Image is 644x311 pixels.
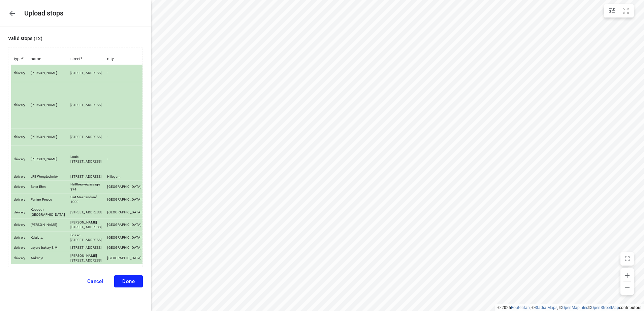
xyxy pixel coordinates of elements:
td: [PERSON_NAME] [28,219,68,232]
td: delivery [11,181,28,194]
th: street * [68,54,105,65]
td: [PERSON_NAME][STREET_ADDRESS] [68,219,105,232]
th: name [28,54,68,65]
th: city [104,54,144,65]
td: Louis [STREET_ADDRESS] [68,146,105,173]
td: [GEOGRAPHIC_DATA] [104,219,144,232]
h5: Upload stops [24,9,63,17]
td: - [104,128,144,146]
td: - [104,65,144,82]
td: [GEOGRAPHIC_DATA] [104,181,144,194]
div: small contained button group [604,4,634,18]
td: Layers bakery B.V. [28,244,68,252]
td: delivery [11,65,28,82]
button: Done [114,275,143,287]
td: [PERSON_NAME] [28,82,68,128]
td: Helftheuvelpassage 374 [68,181,105,194]
td: Ankertje [28,252,68,264]
td: [PERSON_NAME] [28,65,68,82]
td: delivery [11,206,28,219]
span: Cancel [87,278,104,284]
span: Done [122,278,135,284]
td: Panino Fresco [28,193,68,206]
td: LRE Weegtechniek [28,173,68,180]
td: - [104,146,144,173]
a: Routetitan [511,305,530,310]
td: [PERSON_NAME][STREET_ADDRESS] [68,252,105,264]
td: [PERSON_NAME] [28,146,68,173]
td: [PERSON_NAME] [28,128,68,146]
td: [GEOGRAPHIC_DATA] [104,193,144,206]
td: - [104,82,144,128]
td: Sint Maartendreef 1000 [68,193,105,206]
td: [GEOGRAPHIC_DATA] [104,252,144,264]
td: [GEOGRAPHIC_DATA] [104,231,144,244]
td: delivery [11,82,28,128]
td: delivery [11,146,28,173]
td: [STREET_ADDRESS] [68,82,105,128]
li: © 2025 , © , © © contributors [497,305,641,310]
td: [STREET_ADDRESS] [68,65,105,82]
td: [STREET_ADDRESS] [68,128,105,146]
td: delivery [11,252,28,264]
td: [GEOGRAPHIC_DATA] [104,206,144,219]
a: OpenStreetMap [591,305,619,310]
td: delivery [11,128,28,146]
td: delivery [11,173,28,180]
td: [GEOGRAPHIC_DATA] [104,244,144,252]
td: delivery [11,244,28,252]
a: Stadia Maps [535,305,557,310]
td: Hillegom [104,173,144,180]
td: [STREET_ADDRESS] [68,244,105,252]
td: Kala b.v. [28,231,68,244]
td: Beter Eten [28,181,68,194]
th: type * [11,54,28,65]
a: OpenMapTiles [562,305,588,310]
td: delivery [11,193,28,206]
button: Map settings [605,4,619,18]
td: delivery [11,231,28,244]
td: delivery [11,219,28,232]
td: [STREET_ADDRESS] [68,173,105,180]
button: Cancel [79,275,112,287]
td: [STREET_ADDRESS] [68,206,105,219]
p: Valid stops ( 12 ) [8,35,143,42]
td: Kaddour [GEOGRAPHIC_DATA] [28,206,68,219]
td: Bos en [STREET_ADDRESS] [68,231,105,244]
